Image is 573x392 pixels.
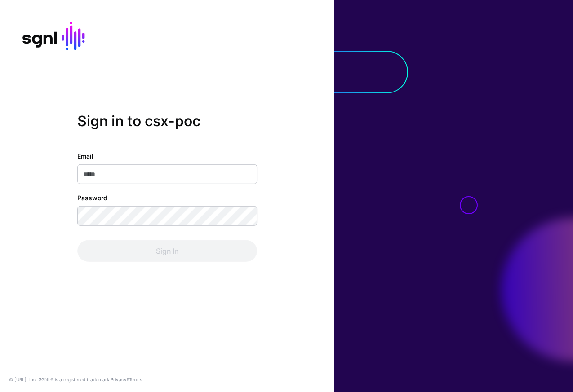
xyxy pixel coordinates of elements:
[9,376,142,383] div: © [URL], Inc. SGNL® is a registered trademark. &
[77,193,107,203] label: Password
[77,151,93,161] label: Email
[77,112,257,129] h2: Sign in to csx-poc
[129,377,142,382] a: Terms
[111,377,127,382] a: Privacy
